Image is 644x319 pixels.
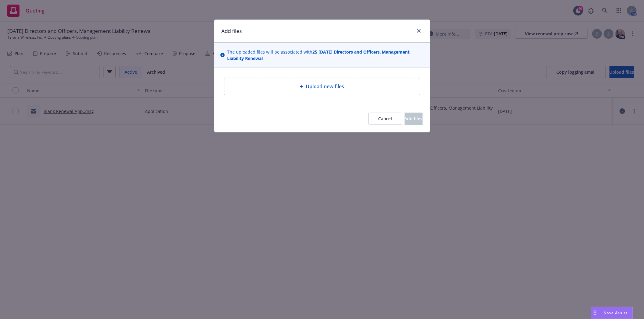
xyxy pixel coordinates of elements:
span: Nova Assist [604,310,628,315]
div: Upload new files [224,78,420,95]
button: Nova Assist [591,307,633,319]
span: Cancel [378,116,392,121]
h1: Add files [222,27,242,35]
strong: 25 [DATE] Directors and Officers, Management Liability Renewal [227,49,410,61]
span: Add files [405,116,423,121]
button: Add files [405,113,423,125]
span: The uploaded files will be associated with [227,49,424,61]
div: Drag to move [591,307,599,319]
button: Cancel [368,113,402,125]
span: Upload new files [306,83,344,90]
a: close [415,27,423,34]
